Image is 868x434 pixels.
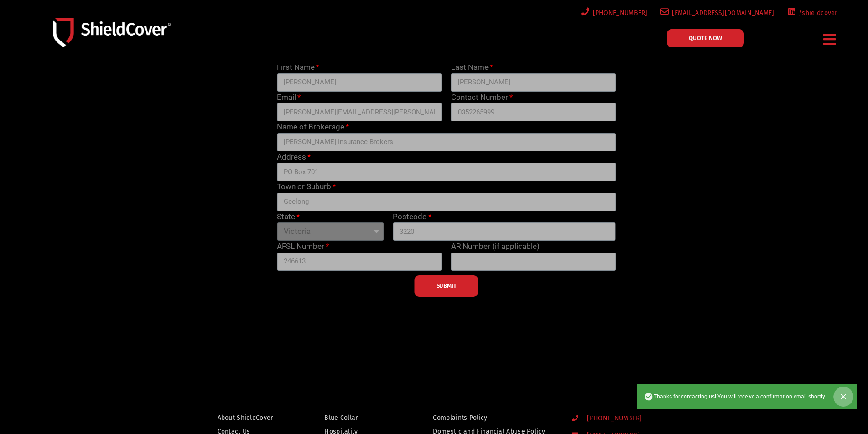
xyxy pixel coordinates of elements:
a: /shieldcover [785,7,837,19]
span: [PHONE_NUMBER] [580,415,642,423]
span: [PHONE_NUMBER] [590,7,648,19]
label: First Name [277,62,319,73]
a: About ShieldCover [218,412,286,424]
a: [EMAIL_ADDRESS][DOMAIN_NAME] [659,7,774,19]
label: Name of Brokerage [277,121,349,133]
span: About ShieldCover [218,412,273,424]
span: QUOTE NOW [689,35,722,41]
label: Postcode [393,211,431,223]
span: Blue Collar [324,412,358,424]
a: [PHONE_NUMBER] [579,7,648,19]
button: Close [833,387,853,407]
label: Town or Suburb [277,181,336,193]
span: Complaints Policy [433,412,487,424]
span: Thanks for contacting us! You will receive a confirmation email shortly. [644,392,826,401]
a: QUOTE NOW [667,29,744,47]
img: Shield-Cover-Underwriting-Australia-logo-full [53,18,171,46]
label: Contact Number [451,92,513,103]
div: Menu Toggle [820,29,840,50]
label: Email [277,92,301,103]
a: [PHONE_NUMBER] [572,415,684,423]
label: AFSL Number [277,241,329,253]
label: Address [277,151,311,163]
a: Complaints Policy [433,412,554,424]
label: AR Number (if applicable) [451,241,540,253]
span: [EMAIL_ADDRESS][DOMAIN_NAME] [669,7,774,19]
a: Blue Collar [324,412,394,424]
label: State [277,211,300,223]
label: Last Name [451,62,493,73]
span: /shieldcover [795,7,837,19]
